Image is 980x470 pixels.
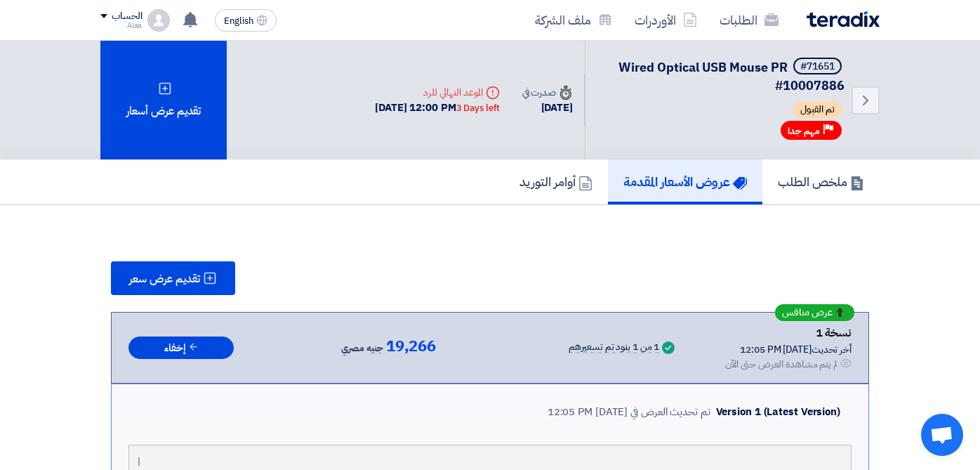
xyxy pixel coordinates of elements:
[708,4,790,37] a: الطلبات
[548,404,710,420] div: تم تحديث العرض في [DATE] 12:05 PM
[519,174,592,190] h5: أوامر التوريد
[524,4,623,37] a: ملف الشركة
[224,16,253,26] span: English
[215,9,277,32] button: English
[375,100,499,116] div: [DATE] 12:00 PM
[762,159,880,204] a: ملخص الطلب
[100,22,142,30] div: Alaa
[623,174,747,190] h5: عروض الأسعار المقدمة
[782,308,833,318] span: عرض منافس
[111,261,235,295] button: تقديم عرض سعر
[375,85,499,100] div: الموعد النهائي للرد
[128,337,234,360] button: إخفاء
[129,273,200,285] span: تقديم عرض سعر
[788,124,820,138] span: مهم جدا
[569,342,659,353] div: 1 من 1 بنود تم تسعيرهم
[793,101,842,118] span: تم القبول
[341,340,383,357] span: جنيه مصري
[725,324,852,342] div: نسخة 1
[716,404,840,420] div: Version 1 (Latest Version)
[623,4,708,37] a: الأوردرات
[725,342,852,357] div: أخر تحديث [DATE] 12:05 PM
[147,9,170,32] img: profile_test.png
[112,11,142,22] div: الحساب
[618,58,845,95] span: Wired Optical USB Mouse PR #10007886
[386,338,436,355] span: 19,266
[602,58,845,94] h5: Wired Optical USB Mouse PR #10007886
[504,159,608,204] a: أوامر التوريد
[522,85,573,100] div: صدرت في
[456,101,500,115] div: 3 Days left
[778,174,864,190] h5: ملخص الطلب
[800,62,835,72] div: #71651
[608,159,762,204] a: عروض الأسعار المقدمة
[522,100,573,116] div: [DATE]
[807,11,880,27] img: Teradix logo
[921,414,963,456] div: Open chat
[725,357,837,372] div: لم يتم مشاهدة العرض حتى الآن
[100,41,227,159] div: تقديم عرض أسعار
